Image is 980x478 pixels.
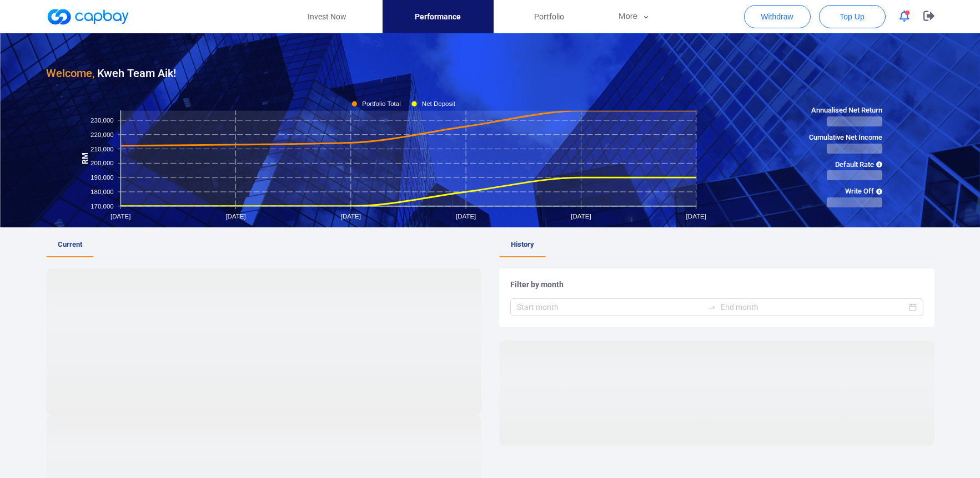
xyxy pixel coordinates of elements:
[91,174,114,181] tspan: 190,000
[511,240,534,248] span: History
[840,11,864,22] span: Top Up
[707,303,716,312] span: to
[819,5,886,28] button: Top Up
[91,160,114,166] tspan: 200,000
[744,5,811,28] button: Withdraw
[809,105,882,116] span: Annualised Net Return
[809,186,882,197] span: Write Off
[91,117,114,124] tspan: 230,000
[58,240,82,248] span: Current
[225,213,245,220] tspan: [DATE]
[809,132,882,144] span: Cumulative Net Income
[362,100,401,107] tspan: Portfolio Total
[91,189,114,195] tspan: 180,000
[721,301,907,313] input: End month
[81,152,89,164] tspan: RM
[686,213,706,220] tspan: [DATE]
[517,301,703,313] input: Start month
[707,303,716,312] span: swap-right
[91,202,114,209] tspan: 170,000
[534,11,564,23] span: Portfolio
[91,131,114,138] tspan: 220,000
[110,213,130,220] tspan: [DATE]
[571,213,591,220] tspan: [DATE]
[46,64,176,82] h3: Kweh Team Aik !
[809,159,882,171] span: Default Rate
[340,213,360,220] tspan: [DATE]
[46,67,94,80] span: Welcome,
[415,11,461,23] span: Performance
[510,279,923,289] h5: Filter by month
[91,145,114,152] tspan: 210,000
[421,100,455,107] tspan: Net Deposit
[456,213,476,220] tspan: [DATE]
